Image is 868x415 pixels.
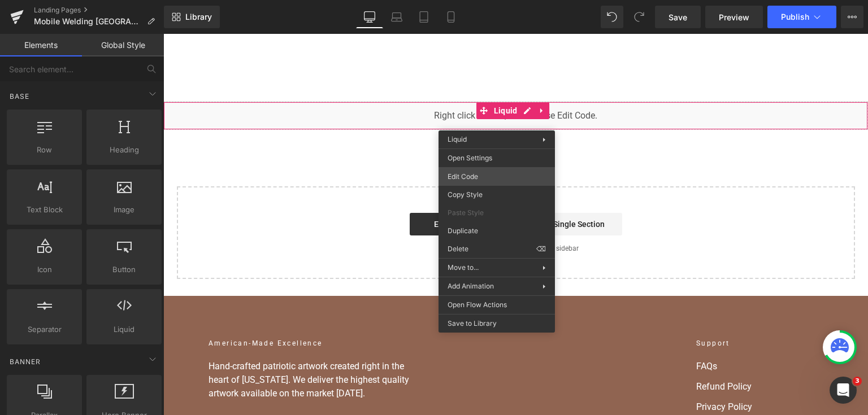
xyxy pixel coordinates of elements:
[34,6,164,15] a: Landing Pages
[34,17,142,26] span: Mobile Welding [GEOGRAPHIC_DATA]
[533,346,659,360] a: Refund Policy
[356,6,383,28] a: Desktop
[10,204,79,216] span: Text Block
[448,135,467,143] span: Liquid
[448,318,546,329] span: Save to Library
[10,324,79,335] span: Separator
[448,172,546,182] span: Edit Code
[82,34,164,56] a: Global Style
[853,377,862,386] span: 3
[8,356,42,367] span: Banner
[10,144,79,156] span: Row
[383,6,410,28] a: Laptop
[185,12,212,22] span: Library
[90,144,158,156] span: Heading
[246,179,348,202] a: Explore Blocks
[448,153,546,163] span: Open Settings
[841,6,863,28] button: More
[448,263,542,273] span: Move to...
[448,226,546,236] span: Duplicate
[448,208,546,218] span: Paste Style
[601,6,623,28] button: Undo
[8,91,31,102] span: Base
[90,324,158,335] span: Liquid
[90,264,158,276] span: Button
[781,12,809,21] span: Publish
[533,326,659,339] a: FAQs
[328,68,357,85] span: Liquid
[767,6,836,28] button: Publish
[45,304,260,314] h2: American-Made Excellence
[45,326,260,366] p: Hand-crafted patriotic artwork created right in the heart of [US_STATE]. We deliver the highest q...
[437,6,465,28] a: Mobile
[628,6,650,28] button: Redo
[357,179,459,202] a: Add Single Section
[32,211,674,219] p: or Drag & Drop elements from left sidebar
[719,11,749,23] span: Preview
[372,68,387,85] a: Expand / Collapse
[164,6,220,28] a: New Library
[10,264,79,276] span: Icon
[448,244,536,254] span: Delete
[536,244,546,254] span: ⌫
[669,11,687,23] span: Save
[533,304,659,314] h2: Support
[830,377,857,404] iframe: Intercom live chat
[533,366,659,380] a: Privacy Policy
[410,6,437,28] a: Tablet
[448,281,542,291] span: Add Animation
[90,204,158,216] span: Image
[448,190,546,200] span: Copy Style
[448,300,546,310] span: Open Flow Actions
[705,6,763,28] a: Preview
